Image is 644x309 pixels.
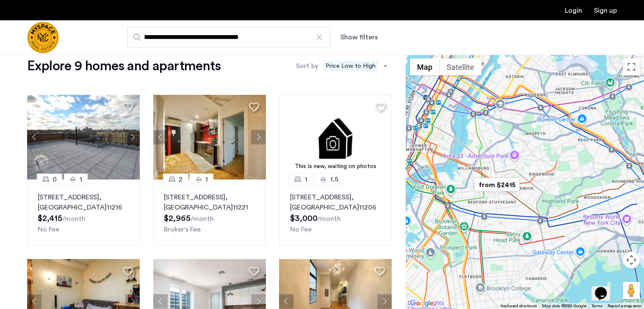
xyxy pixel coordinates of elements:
a: 21[STREET_ADDRESS], [GEOGRAPHIC_DATA]11221Broker's Fee [153,179,266,246]
span: $2,965 [164,214,191,223]
h1: Explore 9 homes and apartments [27,58,221,74]
button: Next apartment [125,294,140,309]
button: Drag Pegman onto the map to open Street View [623,282,640,299]
p: [STREET_ADDRESS] 11221 [164,192,255,212]
sub: /month [191,215,214,222]
span: 1.5 [330,174,338,185]
a: This is new, waiting on photos [279,95,392,179]
img: logo [27,22,59,53]
label: Sort by [296,61,318,71]
span: Broker's Fee [164,226,201,233]
a: Open this area in Google Maps (opens a new window) [408,298,436,309]
a: Report a map error [608,303,641,309]
a: Login [565,7,582,14]
button: Previous apartment [153,294,168,309]
button: Previous apartment [279,294,293,309]
img: 2.gif [279,95,392,179]
img: Google [408,298,436,309]
a: 01[STREET_ADDRESS], [GEOGRAPHIC_DATA]11216No Fee [27,179,140,246]
span: $3,000 [290,214,317,223]
button: Show street map [410,58,439,75]
button: Previous apartment [27,294,41,309]
img: 22_638465686471895826.png [153,95,266,179]
span: Map data ©2025 Google [542,304,586,308]
input: Apartment Search [127,27,330,47]
span: 1 [205,174,208,185]
span: 1 [304,174,307,185]
ng-select: sort-apartment [321,58,392,74]
button: Toggle fullscreen view [623,58,640,75]
iframe: chat widget [591,275,619,301]
a: Registration [594,7,617,14]
span: $2,415 [38,214,62,223]
a: Cazamio Logo [27,22,59,53]
span: No Fee [290,226,311,233]
div: This is new, waiting on photos [283,162,387,171]
button: Keyboard shortcuts [500,303,537,309]
button: Previous apartment [27,130,41,144]
button: Previous apartment [153,130,168,144]
p: [STREET_ADDRESS] 11216 [38,192,129,212]
button: Map camera controls [623,251,640,268]
button: Show or hide filters [340,32,378,42]
p: [STREET_ADDRESS] 11206 [290,192,381,212]
span: 0 [53,174,57,185]
sub: /month [62,215,86,222]
span: Price Low to High [323,61,378,71]
div: from $2415 [471,175,523,194]
button: Next apartment [251,294,265,309]
sub: /month [317,215,340,222]
img: 1996_638270313702258605.png [27,95,140,179]
span: No Fee [38,226,59,233]
button: Next apartment [377,294,392,309]
span: 2 [179,174,182,185]
a: 11.5[STREET_ADDRESS], [GEOGRAPHIC_DATA]11206No Fee [279,179,392,246]
button: Show satellite imagery [439,58,481,75]
a: Terms (opens in new tab) [591,303,603,309]
button: Next apartment [125,130,140,144]
span: 1 [80,174,82,185]
button: Next apartment [251,130,265,144]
